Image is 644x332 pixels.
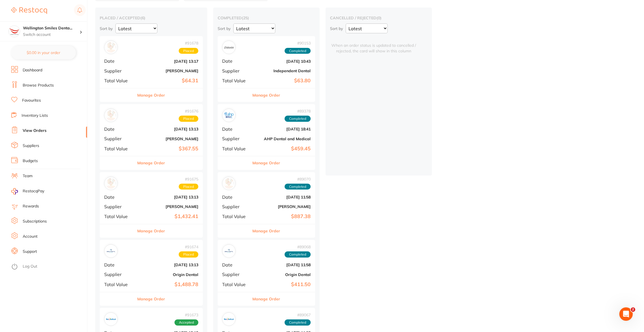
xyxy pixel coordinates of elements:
span: Placed [179,48,198,54]
button: Manage Order [138,292,165,306]
span: Date [222,195,250,200]
span: Date [222,262,250,267]
b: $411.50 [255,282,311,287]
span: Total Value [222,214,250,219]
span: Supplier [104,136,134,141]
p: Sort by [100,26,113,31]
button: Manage Order [253,224,280,238]
b: Origin Dental [139,272,198,277]
a: Team [23,173,32,179]
span: # 89068 [285,245,311,249]
div: Henry Schein Halas#91675PlacedDate[DATE] 13:13Supplier[PERSON_NAME]Total Value$1,432.41Manage Order [100,172,203,238]
iframe: Intercom live chat [619,307,633,321]
b: [DATE] 11:58 [255,263,311,267]
button: $0.00 in your order [11,46,76,59]
img: Restocq Logo [11,7,47,14]
button: Manage Order [138,224,165,238]
span: Supplier [104,204,134,209]
div: Adam Dental#91676PlacedDate[DATE] 13:13Supplier[PERSON_NAME]Total Value$367.55Manage Order [100,104,203,170]
span: Total Value [222,78,250,83]
b: Independent Dental [255,69,311,73]
span: Date [222,59,250,64]
b: $1,488.78 [139,282,198,287]
b: $64.31 [139,78,198,84]
span: Completed [285,184,311,190]
span: Total Value [104,214,134,219]
img: Adam Dental [106,42,116,53]
span: Total Value [104,282,134,287]
a: Browse Products [23,83,54,88]
b: $887.38 [255,214,311,219]
b: [DATE] 13:13 [139,195,198,199]
b: $1,432.41 [139,214,198,219]
b: [PERSON_NAME] [139,137,198,141]
span: Supplier [222,68,250,73]
span: Supplier [222,272,250,277]
span: # 91674 [179,245,198,249]
span: Supplier [104,68,134,73]
span: # 91678 [179,41,198,45]
button: Manage Order [253,292,280,306]
span: Placed [179,116,198,122]
a: Dashboard [23,67,42,73]
a: Account [23,234,38,239]
a: Suppliers [23,143,39,149]
b: AHP Dental and Medical [255,137,311,141]
span: Supplier [104,272,134,277]
span: RestocqPay [23,188,44,194]
span: Completed [285,116,311,122]
b: [DATE] 13:13 [139,127,198,131]
img: Origin Dental [224,246,234,256]
img: AHP Dental and Medical [224,110,234,121]
a: View Orders [23,128,47,134]
p: Switch account [23,32,80,38]
span: Completed [285,251,311,258]
a: Inventory Lists [22,113,48,118]
a: Subscriptions [23,219,47,224]
span: # 89067 [285,313,311,317]
img: Numedical [106,314,116,324]
img: Adam Dental [106,110,116,121]
p: Sort by [218,26,231,31]
span: # 89378 [285,109,311,113]
b: $459.45 [255,146,311,152]
h2: placed / accepted ( 6 ) [100,15,203,20]
span: # 90153 [285,41,311,45]
a: Restocq Logo [11,4,47,17]
span: Supplier [222,204,250,209]
button: Log Out [11,262,85,271]
span: When an order status is updated to cancelled / rejected, the card will show in this column [330,36,417,54]
img: Independent Dental [224,42,234,53]
h2: completed ( 25 ) [218,15,315,20]
a: Rewards [23,204,39,209]
span: # 91673 [175,313,198,317]
img: Origin Dental [106,246,116,256]
div: Origin Dental#91674PlacedDate[DATE] 13:13SupplierOrigin DentalTotal Value$1,488.78Manage Order [100,240,203,306]
p: Sort by [330,26,343,31]
span: Completed [285,48,311,54]
b: [DATE] 13:17 [139,59,198,64]
img: Henry Schein Halas [106,178,116,189]
button: Manage Order [253,88,280,102]
span: Accepted [175,319,198,326]
button: Manage Order [138,156,165,170]
a: Favourites [22,98,41,103]
span: Date [104,59,134,64]
span: Total Value [222,146,250,151]
span: Total Value [222,282,250,287]
span: Date [222,127,250,132]
div: Adam Dental#91678PlacedDate[DATE] 13:17Supplier[PERSON_NAME]Total Value$64.31Manage Order [100,36,203,102]
span: 2 [631,307,635,312]
a: Support [23,249,37,254]
img: Numedical [224,314,234,324]
span: # 91676 [179,109,198,113]
span: Placed [179,251,198,258]
b: [PERSON_NAME] [139,69,198,73]
span: Supplier [222,136,250,141]
a: Log Out [23,264,37,269]
button: Manage Order [253,156,280,170]
span: Total Value [104,146,134,151]
h2: cancelled / rejected ( 0 ) [330,15,427,20]
b: Origin Dental [255,272,311,277]
b: [PERSON_NAME] [255,204,311,209]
